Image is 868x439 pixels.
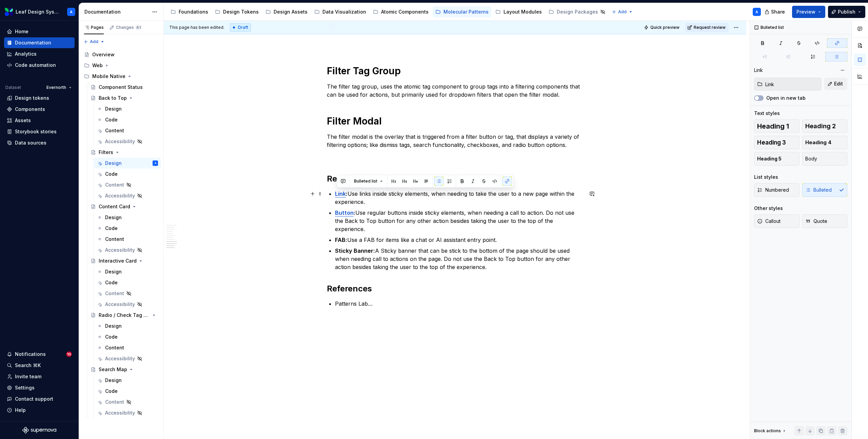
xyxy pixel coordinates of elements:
[94,103,161,114] a: Design
[15,362,41,369] div: Search ⌘K
[43,83,75,92] button: Evernorth
[81,37,107,46] button: Add
[81,49,161,418] div: Page tree
[335,236,583,244] p: Use a FAB for items like a chat or AI assistant entry point.
[4,104,75,115] a: Components
[99,95,127,101] div: Back to Top
[99,257,137,264] div: Interactive Card
[335,247,583,271] p: A Sticky banner that can be stick to the bottom of the page should be used when needing call to a...
[15,106,45,113] div: Components
[15,384,35,391] div: Settings
[15,95,49,101] div: Design tokens
[81,71,161,82] div: Mobile Native
[94,407,161,418] a: Accessibility
[15,128,57,135] div: Storybook stories
[761,6,789,18] button: Share
[105,236,124,243] div: Content
[105,192,135,199] div: Accessibility
[4,126,75,137] a: Storybook stories
[4,49,75,59] a: Analytics
[105,399,124,405] div: Content
[84,8,149,15] div: Documentation
[94,266,161,277] a: Design
[99,312,150,319] div: Radio / Check Tag Group
[335,209,583,233] p: Use regular buttons inside sticky elements, when needing a call to action. Do not use the Back to...
[168,5,608,19] div: Page tree
[81,49,161,60] a: Overview
[327,65,583,77] h1: Filter Tag Group
[88,147,161,158] a: Filters
[99,84,143,91] div: Component Status
[754,214,800,228] button: Callout
[650,25,679,30] span: Quick preview
[834,80,843,87] span: Edit
[94,212,161,223] a: Design
[796,8,815,15] span: Preview
[4,405,75,416] button: Help
[16,8,59,15] div: Leaf Design System
[754,426,787,436] div: Block actions
[88,364,161,375] a: Search Map
[105,409,135,416] div: Accessibility
[805,218,827,225] span: Quote
[88,201,161,212] a: Content Card
[805,155,817,162] span: Body
[70,9,73,15] div: A
[92,51,115,58] div: Overview
[754,183,800,197] button: Numbered
[618,9,627,15] span: Add
[5,8,13,16] img: 6e787e26-f4c0-4230-8924-624fe4a2d214.png
[105,214,122,221] div: Design
[4,60,75,71] a: Code automation
[92,73,125,80] div: Mobile Native
[370,6,431,17] a: Atomic Components
[46,85,66,90] span: Evernorth
[263,6,310,17] a: Design Assets
[755,9,758,15] div: A
[88,93,161,103] a: Back to Top
[433,6,491,17] a: Molecular Patterns
[22,427,56,434] a: Supernova Logo
[694,25,726,30] span: Request review
[312,6,369,17] a: Data Visualization
[15,51,37,57] div: Analytics
[4,382,75,393] a: Settings
[493,6,545,17] a: Layout Modules
[155,160,156,167] div: A
[4,360,75,371] button: Search ⌘K
[92,62,103,69] div: Web
[757,139,786,146] span: Heading 3
[504,8,542,15] div: Layout Modules
[274,8,308,15] div: Design Assets
[802,136,848,149] button: Heading 4
[327,133,583,149] p: The filter modal is the overlay that is triggered from a filter button or tag, that displays a va...
[335,247,375,254] strong: Sticky Banner:
[754,67,763,74] div: Link
[327,173,583,184] h2: Related
[94,114,161,125] a: Code
[15,39,51,46] div: Documentation
[94,299,161,310] a: Accessibility
[754,136,800,149] button: Heading 3
[757,155,782,162] span: Heading 5
[179,8,208,15] div: Foundations
[4,137,75,148] a: Data sources
[94,234,161,245] a: Content
[81,60,161,71] div: Web
[802,214,848,228] button: Quote
[105,344,124,351] div: Content
[15,351,46,358] div: Notifications
[327,115,583,127] h1: Filter Modal
[105,355,135,362] div: Accessibility
[99,366,127,373] div: Search Map
[135,25,142,30] span: 61
[4,115,75,126] a: Assets
[15,373,41,380] div: Invite team
[335,190,346,197] strong: Link
[105,247,135,253] div: Accessibility
[94,386,161,397] a: Code
[94,158,161,169] a: DesignA
[99,203,130,210] div: Content Card
[4,37,75,48] a: Documentation
[335,300,583,308] p: Patterns Lab…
